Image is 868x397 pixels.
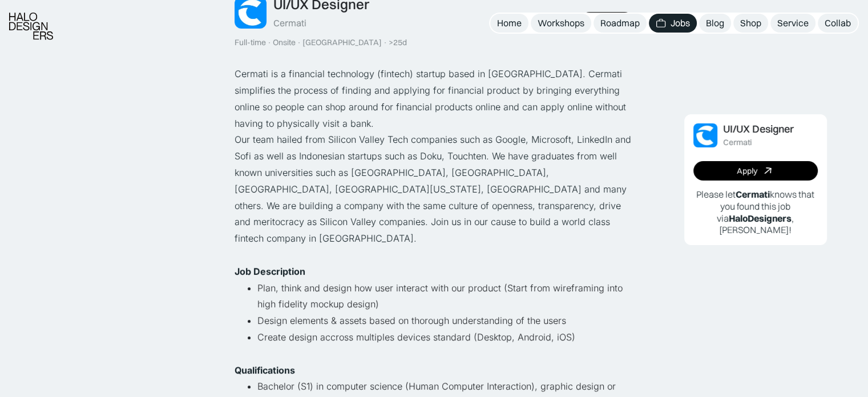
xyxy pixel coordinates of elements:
li: Create design accross multiples devices standard (Desktop, Android, iOS) [257,329,634,362]
b: Cermati [736,189,770,200]
a: Blog [699,14,731,33]
div: Cermati [273,17,306,29]
div: Blog [706,17,724,29]
div: [GEOGRAPHIC_DATA] [302,38,382,47]
strong: Qualifications [235,364,295,376]
div: >25d [389,38,407,47]
img: Job Image [693,123,717,147]
a: Apply [580,12,634,31]
a: Home [490,14,528,33]
div: · [297,38,301,47]
li: Plan, think and design how user interact with our product (Start from wireframing into high fidel... [257,280,634,313]
a: Roadmap [594,14,647,33]
p: Cermati is a financial technology (fintech) startup based in [GEOGRAPHIC_DATA]. Cermati simplifie... [235,66,634,131]
div: Apply [737,166,757,176]
a: Workshops [531,14,591,33]
a: Shop [733,14,768,33]
div: Jobs [671,17,690,29]
div: Collab [825,17,851,29]
a: Apply [693,161,818,181]
a: Collab [818,14,858,33]
div: Roadmap [600,17,640,29]
div: Shop [740,17,761,29]
li: Design elements & assets based on thorough understanding of the users [257,312,634,329]
div: Cermati [723,138,752,147]
b: HaloDesigners [729,212,792,224]
div: Workshops [538,17,584,29]
p: Our team hailed from Silicon Valley Tech companies such as Google, Microsoft, LinkedIn and Sofi a... [235,131,634,247]
p: Please let knows that you found this job via , [PERSON_NAME]! [693,189,818,236]
div: · [267,38,272,47]
div: · [383,38,387,47]
strong: Job Description [235,266,305,277]
p: ‍ [235,247,634,263]
div: Service [777,17,809,29]
div: Onsite [273,38,296,47]
div: Home [497,17,522,29]
div: Full-time [235,38,266,47]
a: Service [770,14,815,33]
div: UI/UX Designer [723,123,794,135]
p: ‍ [235,263,634,280]
a: Jobs [649,14,697,33]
